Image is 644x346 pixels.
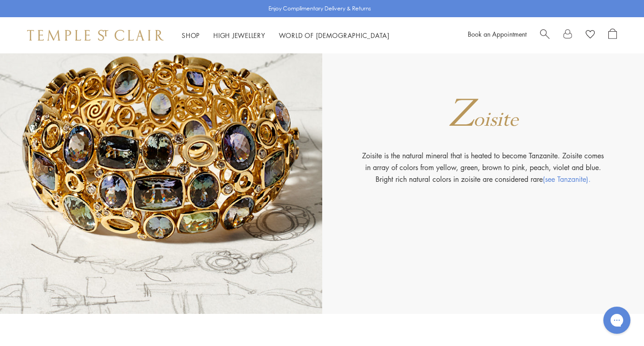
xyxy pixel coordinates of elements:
[182,31,200,40] a: ShopShop
[448,87,475,141] span: Z
[213,31,265,40] a: High JewelleryHigh Jewellery
[468,29,526,38] a: Book an Appointment
[608,28,617,42] a: Open Shopping Bag
[473,106,518,133] span: oisite
[586,28,595,42] a: View Wishlist
[540,28,550,42] a: Search
[182,30,390,41] nav: Main navigation
[543,174,591,184] a: (see Tanzanite).
[599,303,635,337] iframe: Gorgias live chat messenger
[279,31,390,40] a: World of [DEMOGRAPHIC_DATA]World of [DEMOGRAPHIC_DATA]
[361,150,605,185] p: Zoisite is the natural mineral that is heated to become Tanzanite. Zoisite comes in array of colo...
[268,4,371,13] p: Enjoy Complimentary Delivery & Returns
[27,30,164,41] img: Temple St. Clair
